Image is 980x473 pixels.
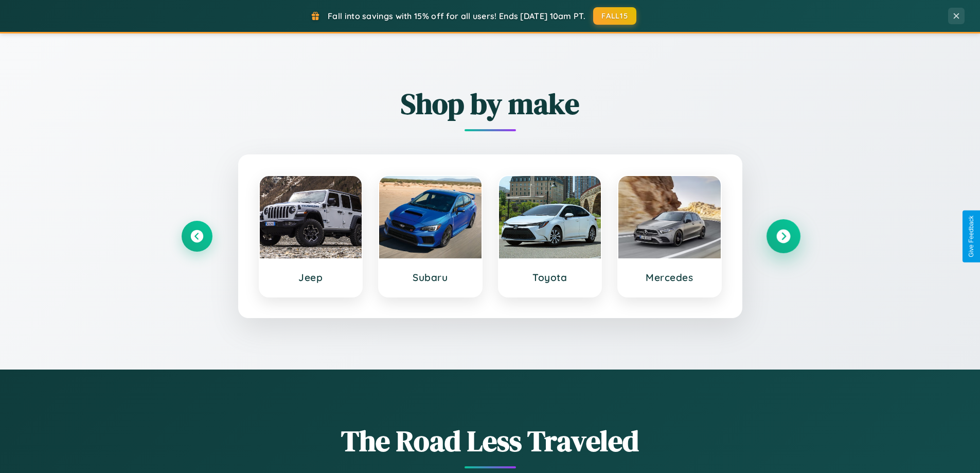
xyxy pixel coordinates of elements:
[593,7,636,25] button: FALL15
[509,271,591,284] h3: Toyota
[182,84,799,124] h2: Shop by make
[629,271,710,284] h3: Mercedes
[328,11,585,21] span: Fall into savings with 15% off for all users! Ends [DATE] 10am PT.
[968,216,975,257] div: Give Feedback
[270,271,352,284] h3: Jeep
[182,421,799,461] h1: The Road Less Traveled
[389,271,471,284] h3: Subaru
